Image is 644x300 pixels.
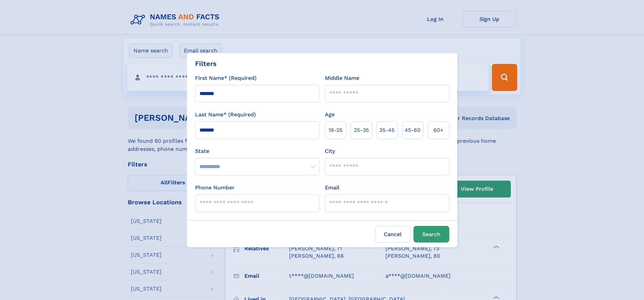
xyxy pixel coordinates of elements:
span: 35‑45 [379,126,395,134]
button: Search [413,226,449,243]
label: State [195,147,319,155]
span: 25‑35 [354,126,369,134]
span: 18‑25 [329,126,342,134]
div: Filters [195,59,217,69]
label: Age [325,111,335,119]
label: City [325,147,335,155]
label: First Name* (Required) [195,74,257,82]
span: 60+ [433,126,444,134]
label: Last Name* (Required) [195,111,256,119]
label: Middle Name [325,74,359,82]
label: Cancel [375,226,411,243]
label: Phone Number [195,184,235,192]
label: Email [325,184,339,192]
span: 45‑60 [405,126,421,134]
